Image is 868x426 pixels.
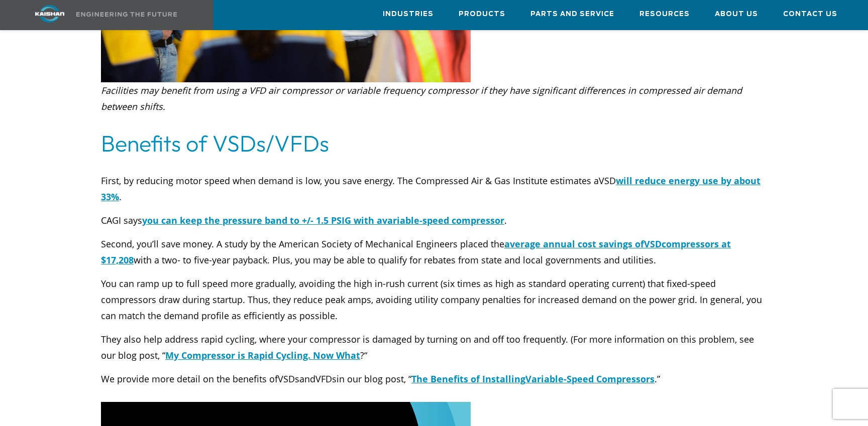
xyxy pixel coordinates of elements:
a: Resources [639,1,690,28]
h2: Benefits of VSDs/VFDs [101,129,767,158]
a: Parts and Service [530,1,614,28]
p: You can ramp up to full speed more gradually, avoiding the high in-rush current (six times as hig... [101,275,767,324]
p: They also help address rapid cycling, where your compressor is damaged by turning on and off too ... [101,331,767,363]
span: Contact Us [783,9,837,20]
a: Industries [383,1,433,28]
img: Engineering the future [76,12,177,17]
a: My Compressor is Rapid Cycling. Now What [165,349,360,361]
img: kaishan logo [12,5,87,23]
span: The Benefits of Installing [411,373,525,385]
p: We provide more detail on the benefits of and in our blog post, “ .” [101,371,767,387]
a: Contact Us [783,1,837,28]
a: The Benefits of InstallingVariable-Speed Compressors [411,373,655,385]
a: Products [459,1,505,28]
p: First, by reducing motor speed when demand is low, you save energy. The Compressed Air & Gas Inst... [101,173,767,205]
span: Variable-Speed Compressors [525,373,655,385]
span: compressors at $17,208 [101,238,731,266]
span: . [504,214,507,226]
a: you can keep the pressure band to +/- 1.5 PSIG with avariable-speed compressor [142,214,504,226]
span: you can keep the pressure band to +/- 1.5 PSIG with a [142,214,382,226]
span: VFDs [315,373,337,385]
span: VSDs [278,373,299,385]
span: average annual cost savings of [504,238,644,250]
span: Industries [383,9,433,20]
a: About Us [715,1,758,28]
span: CAGI says [101,214,142,226]
em: Facilities may benefit from using a VFD air compressor or variable frequency compressor if they h... [101,84,742,112]
a: average annual cost savings ofVSDcompressors at $17,208 [101,238,731,266]
span: About Us [715,9,758,20]
a: will reduce energy use by about 33% [101,175,761,203]
span: Resources [639,9,690,20]
span: Products [459,9,505,20]
span: variable-speed compressor [382,214,504,226]
span: VSD [644,238,662,250]
span: VSD [599,175,616,187]
p: Second, you’ll save money. A study by the American Society of Mechanical Engineers placed the wit... [101,236,767,268]
span: Parts and Service [530,9,614,20]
